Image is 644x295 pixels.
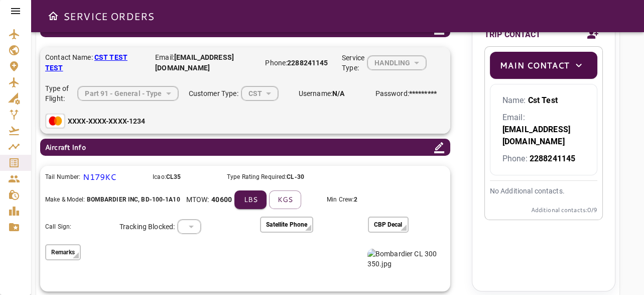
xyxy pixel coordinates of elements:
[528,95,558,105] b: Cst Test
[45,83,179,104] div: Type of Flight:
[342,53,409,73] div: Service Type:
[327,195,394,204] p: Min Crew:
[502,94,585,107] p: Name:
[186,190,320,209] div: MTOW:
[45,114,65,129] img: Mastercard
[189,86,289,101] div: Customer Type:
[490,186,598,196] p: No Additional contacts.
[63,8,154,24] h6: SERVICE ORDERS
[45,142,86,153] p: Aircraft Info
[502,153,585,165] p: Phone:
[45,222,112,231] p: Call Sign:
[155,53,234,72] b: [EMAIL_ADDRESS][DOMAIN_NAME]
[502,112,585,148] p: Email:
[500,59,569,71] p: Main Contact
[83,171,116,183] p: N179KC
[367,49,426,76] div: HANDLING
[490,206,598,215] p: Additional contacts: 0 /9
[45,172,80,181] p: Tail Number:
[227,172,327,181] p: Type Rating Required:
[375,88,437,99] p: Password:
[51,248,75,257] p: Remarks
[153,172,219,181] p: Icao:
[583,23,603,46] button: Add new contact
[87,196,180,203] b: BOMBARDIER INC , BD-100-1A10
[241,80,278,107] div: HANDLING
[570,57,587,74] button: toggle
[367,249,448,269] img: Bombardier CL 300 350.jpg
[68,117,146,125] b: XXXX-XXXX-XXXX-1234
[490,52,598,79] div: Main Contacttoggle
[45,52,145,73] p: Contact Name:
[299,88,365,99] p: Username:
[265,58,332,68] p: Phone:
[332,89,344,97] b: N/A
[354,196,357,203] b: 2
[166,173,181,180] b: CL35
[269,190,301,209] button: kgs
[155,52,255,73] p: Email:
[502,125,570,146] b: [EMAIL_ADDRESS][DOMAIN_NAME]
[234,190,267,209] button: lbs
[45,195,179,204] p: Make & Model:
[287,59,328,67] b: 2288241145
[119,219,253,234] div: Tracking Blocked:
[78,80,178,107] div: HANDLING
[266,220,307,229] p: Satellite Phone
[530,154,576,163] b: 2288241145
[178,213,201,240] div: HANDLING
[374,220,403,229] p: CBP Decal
[484,29,541,41] p: TRIP CONTACT
[211,194,232,205] b: 40600
[287,173,304,180] b: CL-30
[43,6,63,26] button: Open drawer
